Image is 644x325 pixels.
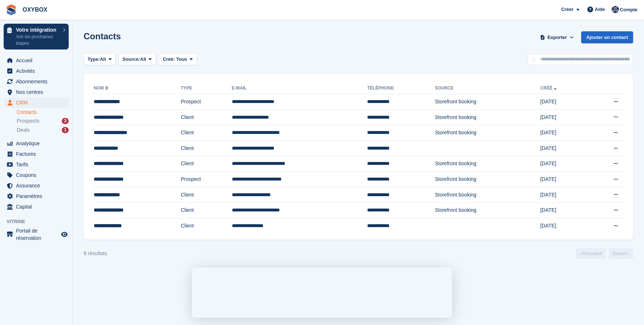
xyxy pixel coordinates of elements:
a: menu [4,159,69,170]
th: E-mail [232,83,367,94]
td: [DATE] [540,187,586,203]
a: Ajouter un contact [581,31,633,43]
a: menu [4,87,69,97]
td: Storefront booking [435,156,540,172]
span: Créé: [163,56,175,62]
td: Storefront booking [435,110,540,125]
button: Type: All [84,53,116,66]
th: Source [435,83,540,94]
td: Storefront booking [435,203,540,218]
a: menu [4,76,69,87]
td: Storefront booking [435,94,540,110]
td: [DATE] [540,110,586,125]
span: Coupons [16,170,60,180]
span: Abonnements [16,76,60,87]
a: menu [4,170,69,180]
a: menu [4,138,69,148]
a: menu [4,66,69,76]
img: stora-icon-8386f47178a22dfd0bd8f6a31ec36ba5ce8667c1dd55bd0f319d3a0aa187defe.svg [6,4,17,15]
span: Exporter [547,34,567,41]
td: Prospect [181,172,232,187]
h1: Contacts [84,31,121,41]
span: Activités [16,66,60,76]
span: Portail de réservation [16,227,60,242]
td: Client [181,125,232,141]
td: Client [181,156,232,172]
td: Client [181,187,232,203]
button: Source: All [118,53,156,66]
span: Créer [561,6,573,13]
div: 1 [62,127,69,133]
td: Storefront booking [435,187,540,203]
span: All [100,56,106,63]
p: Voir les prochaines étapes [16,33,59,47]
button: Exporter [539,31,575,43]
span: Accueil [16,55,60,66]
a: Nom [94,86,110,91]
td: Prospect [181,94,232,110]
span: Deals [17,127,30,134]
td: [DATE] [540,125,586,141]
iframe: Enquête de David de Stora [192,267,452,318]
span: Vitrine [7,218,72,225]
span: Tous [176,56,187,62]
a: Votre intégration Voir les prochaines étapes [4,24,69,49]
a: menu [4,98,69,108]
a: menu [4,191,69,201]
td: [DATE] [540,94,586,110]
td: [DATE] [540,140,586,156]
a: menu [4,55,69,66]
span: Assurance [16,181,60,191]
nav: Page [575,248,635,259]
a: Deals 1 [17,126,69,134]
th: Téléphone [367,83,435,94]
img: Oriana Devaux [612,6,619,13]
td: Client [181,203,232,218]
td: [DATE] [540,156,586,172]
span: Compte [620,6,637,13]
td: Client [181,110,232,125]
td: Client [181,140,232,156]
a: menu [4,202,69,212]
div: 9 résultats [84,250,107,257]
a: Créé [540,86,558,91]
a: Boutique d'aperçu [60,230,69,239]
a: menu [4,149,69,159]
td: Client [181,218,232,233]
span: Capital [16,202,60,212]
span: Tarifs [16,159,60,170]
span: Prospects [17,118,39,124]
th: Type [181,83,232,94]
span: Analytique [16,138,60,148]
span: Paramètres [16,191,60,201]
a: menu [4,181,69,191]
a: menu [4,227,69,242]
a: Contacts [17,109,69,116]
td: [DATE] [540,203,586,218]
td: Storefront booking [435,172,540,187]
div: 3 [62,118,69,124]
button: Créé: Tous [159,53,197,66]
span: Aide [595,6,605,13]
a: Suivant [609,248,633,259]
a: Prospects 3 [17,117,69,125]
span: Type: [88,56,100,63]
span: Source: [122,56,140,63]
td: [DATE] [540,218,586,233]
a: Précédent [576,248,606,259]
span: Factures [16,149,60,159]
span: All [140,56,146,63]
span: CRM [16,98,60,108]
td: Storefront booking [435,125,540,141]
span: Nos centres [16,87,60,97]
p: Votre intégration [16,27,59,32]
td: [DATE] [540,172,586,187]
a: OXYBOX [20,4,50,16]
